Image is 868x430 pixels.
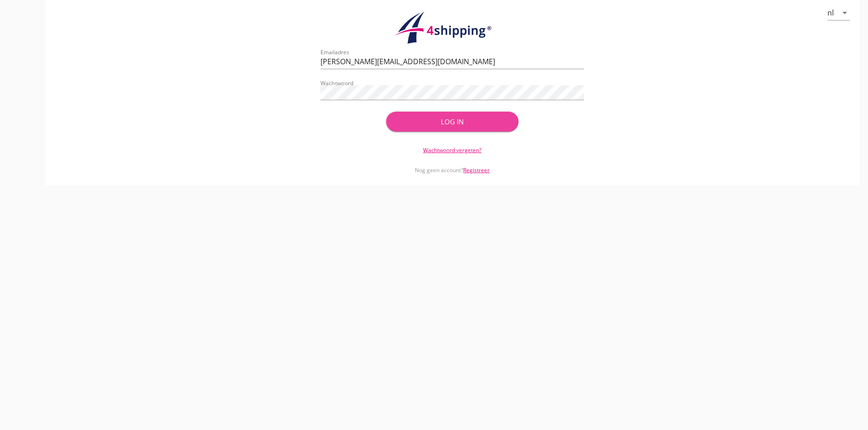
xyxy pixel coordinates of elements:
[401,117,503,127] div: Log in
[386,112,518,132] button: Log in
[320,154,584,174] div: Nog geen account?
[827,9,834,17] div: nl
[839,7,850,18] i: arrow_drop_down
[393,11,511,45] img: logo.1f945f1d.svg
[463,166,490,174] a: Registreer
[423,146,481,154] a: Wachtwoord vergeten?
[320,54,584,69] input: Emailadres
